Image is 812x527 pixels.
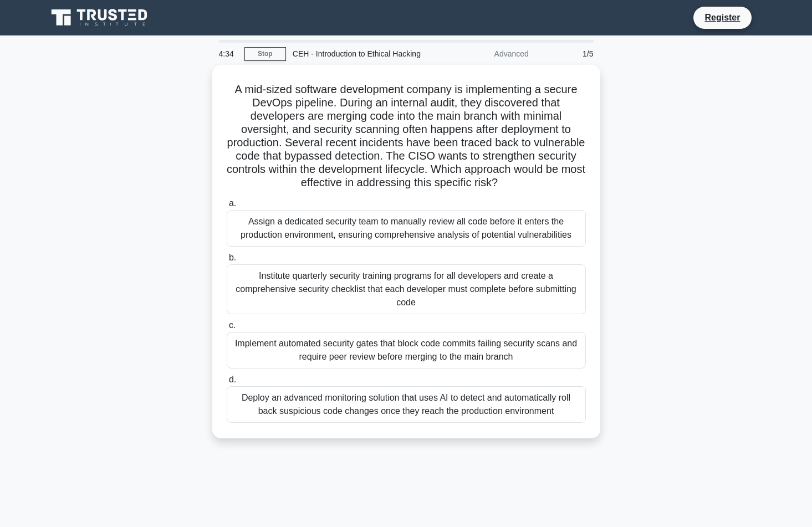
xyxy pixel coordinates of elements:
div: 4:34 [212,43,244,65]
div: Institute quarterly security training programs for all developers and create a comprehensive secu... [227,264,586,314]
div: CEH - Introduction to Ethical Hacking [286,43,438,65]
span: b. [229,253,236,262]
span: d. [229,375,236,384]
div: Advanced [438,43,535,65]
div: Assign a dedicated security team to manually review all code before it enters the production envi... [227,210,586,247]
span: c. [229,320,236,330]
div: Deploy an advanced monitoring solution that uses AI to detect and automatically roll back suspici... [227,386,586,423]
span: a. [229,198,236,208]
h5: A mid-sized software development company is implementing a secure DevOps pipeline. During an inte... [226,83,587,190]
a: Register [698,11,747,24]
a: Stop [244,47,286,61]
div: Implement automated security gates that block code commits failing security scans and require pee... [227,332,586,369]
div: 1/5 [535,43,600,65]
